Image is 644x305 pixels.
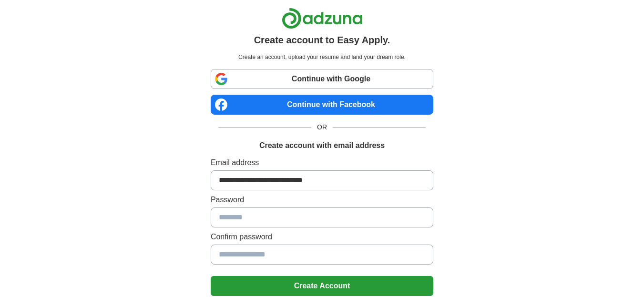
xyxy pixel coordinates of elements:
a: Continue with Google [211,69,433,89]
label: Password [211,194,433,206]
span: OR [311,122,333,132]
img: Adzuna logo [282,8,363,29]
h1: Create account with email address [259,140,385,151]
label: Confirm password [211,231,433,243]
p: Create an account, upload your resume and land your dream role. [213,53,431,61]
button: Create Account [211,276,433,296]
label: Email address [211,157,433,168]
h1: Create account to Easy Apply. [254,33,390,47]
a: Continue with Facebook [211,95,433,115]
